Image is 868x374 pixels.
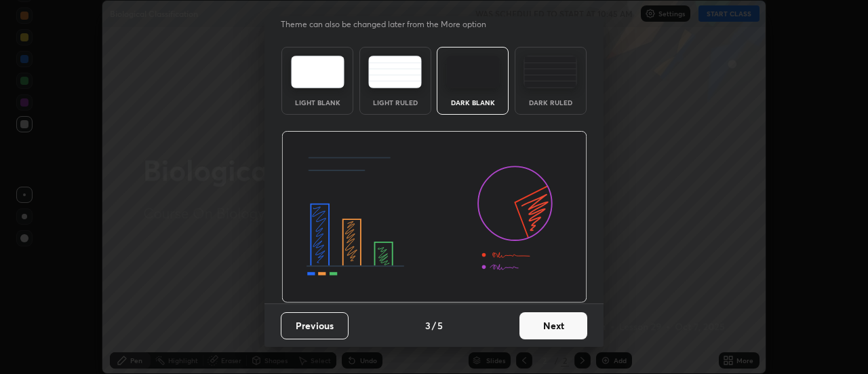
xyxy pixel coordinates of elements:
div: Light Ruled [368,99,422,106]
h4: 5 [437,318,443,333]
img: darkTheme.f0cc69e5.svg [446,56,500,88]
div: Light Blank [290,99,344,106]
img: darkRuledTheme.de295e13.svg [524,56,577,88]
button: Next [519,312,587,339]
div: Dark Ruled [524,99,578,106]
p: Theme can also be changed later from the More option [281,18,500,31]
div: Dark Blank [446,99,500,106]
h4: 3 [425,318,431,333]
img: lightTheme.e5ed3b09.svg [291,56,344,88]
img: darkThemeBanner.d06ce4a2.svg [281,131,587,303]
button: Previous [281,312,349,339]
img: lightRuledTheme.5fabf969.svg [368,56,422,88]
h4: / [432,318,436,333]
